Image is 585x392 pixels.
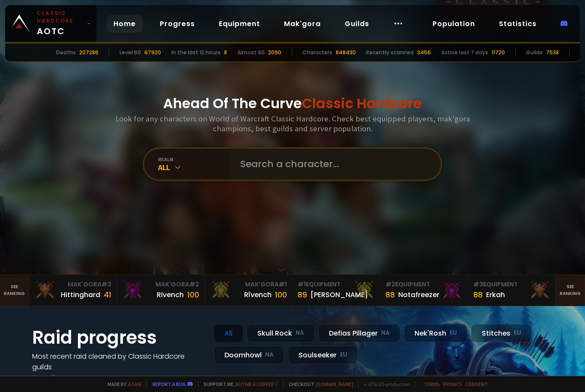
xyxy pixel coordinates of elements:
[441,49,488,56] div: Active last 7 days
[385,280,463,289] div: Equipment
[546,49,559,56] div: 7538
[237,49,265,56] div: Almost 60
[158,162,230,172] div: All
[29,275,117,306] a: Mak'Gora#3Hittinghard41
[292,275,380,306] a: #1Equipment89[PERSON_NAME]
[205,275,292,306] a: Mak'Gora#1Rîvench100
[486,289,505,300] div: Erkah
[117,275,205,306] a: Mak'Gora#2Rivench100
[107,15,143,32] a: Home
[417,49,431,56] div: 3456
[187,289,199,301] div: 100
[279,280,287,289] span: # 1
[450,329,457,337] small: EU
[288,346,358,364] div: Soulseeker
[556,275,585,306] a: Seeranking
[104,289,111,301] div: 41
[61,289,100,300] div: Hittinghard
[79,49,98,56] div: 207286
[283,381,353,387] span: Checkout
[56,49,76,56] div: Deaths
[473,289,483,301] div: 88
[443,381,462,387] a: Privacy
[336,49,356,56] div: 848430
[189,280,199,289] span: # 2
[158,156,230,162] div: realm
[385,289,395,301] div: 88
[163,93,422,114] h1: Ahead Of The Curve
[210,280,287,289] div: Mak'Gora
[380,275,468,306] a: #2Equipment88Notafreezer
[152,381,186,387] a: Report a bug
[471,324,532,342] div: Stitches
[310,289,368,300] div: [PERSON_NAME]
[37,9,84,38] span: AOTC
[122,280,199,289] div: Mak'Gora
[277,15,328,32] a: Mak'gora
[153,15,202,32] a: Progress
[101,280,111,289] span: # 3
[37,9,84,25] small: Classic Hardcore
[112,114,473,133] h3: Look for any characters on World of Warcraft Classic Hardcore. Check best equipped players, mak'g...
[235,149,430,180] input: Search a character...
[32,324,203,351] h1: Raid progress
[318,324,400,342] div: Defias Pillager
[212,15,267,32] a: Equipment
[398,289,439,300] div: Notafreezer
[526,49,543,56] div: Guilds
[295,329,304,337] small: NA
[298,289,307,301] div: 89
[119,49,141,56] div: Level 60
[144,49,161,56] div: 67920
[214,324,243,342] div: All
[32,351,203,372] h4: Most recent raid cleaned by Classic Hardcore guilds
[275,289,287,301] div: 100
[302,94,422,113] span: Classic Hardcore
[32,373,88,383] a: See all progress
[102,381,141,387] span: Made by
[5,5,96,42] a: Classic HardcoreAOTC
[34,280,111,289] div: Mak'Gora
[316,381,353,387] a: [DOMAIN_NAME]
[214,346,284,364] div: Doomhowl
[268,49,281,56] div: 2090
[298,280,375,289] div: Equipment
[236,381,278,387] a: Buy me a coffee
[157,289,184,300] div: Rivench
[465,381,488,387] a: Consent
[492,49,505,56] div: 11720
[340,351,347,359] small: EU
[424,381,440,387] a: Terms
[381,329,390,337] small: NA
[358,381,410,387] span: v. d752d5 - production
[247,324,315,342] div: Skull Rock
[426,15,482,32] a: Population
[198,381,278,387] span: Support me,
[224,49,227,56] div: 8
[298,280,306,289] span: # 1
[338,15,376,32] a: Guilds
[366,49,414,56] div: Recently scanned
[265,351,274,359] small: NA
[244,289,272,300] div: Rîvench
[473,280,483,289] span: # 3
[302,49,332,56] div: Characters
[385,280,395,289] span: # 2
[473,280,550,289] div: Equipment
[171,49,221,56] div: In the last 12 hours
[404,324,468,342] div: Nek'Rosh
[468,275,556,306] a: #3Equipment88Erkah
[128,381,141,387] a: a fan
[492,15,543,32] a: Statistics
[514,329,521,337] small: EU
